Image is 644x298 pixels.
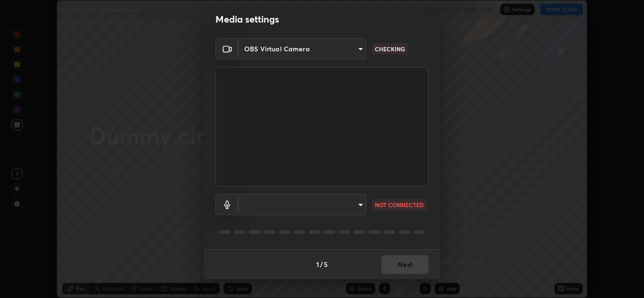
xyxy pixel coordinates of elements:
h4: 5 [324,259,328,269]
div: OBS Virtual Camera [239,38,366,59]
h4: 1 [316,259,319,269]
h4: / [320,259,323,269]
div: OBS Virtual Camera [239,194,366,215]
p: CHECKING [375,45,405,53]
p: NOT CONNECTED [375,201,424,209]
h2: Media settings [215,13,279,25]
